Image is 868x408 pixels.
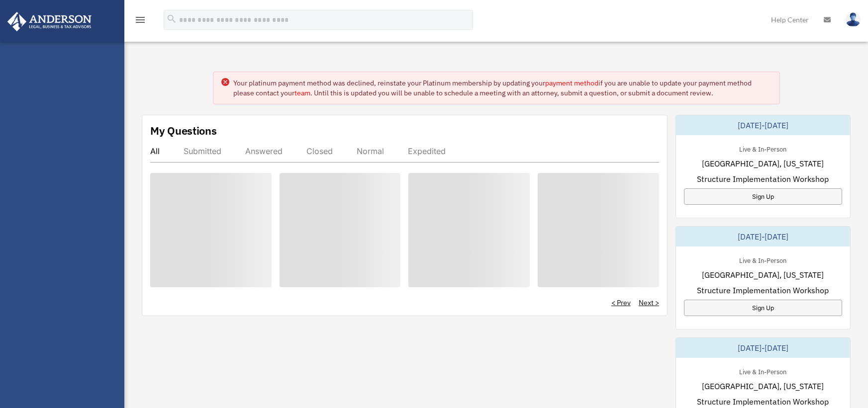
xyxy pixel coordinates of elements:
div: Live & In-Person [731,143,794,154]
div: Submitted [184,146,221,156]
div: Closed [306,146,333,156]
a: Sign Up [684,300,842,316]
div: My Questions [150,123,217,138]
div: Your platinum payment method was declined, reinstate your Platinum membership by updating your if... [233,78,772,98]
div: [DATE]-[DATE] [676,115,850,135]
a: Sign Up [684,188,842,205]
span: Structure Implementation Workshop [697,396,829,408]
span: Structure Implementation Workshop [697,284,829,296]
i: menu [134,14,146,26]
div: Expedited [408,146,446,156]
img: Anderson Advisors Platinum Portal [4,12,95,31]
div: Answered [245,146,283,156]
a: team [294,88,310,97]
div: Live & In-Person [731,254,794,265]
span: Structure Implementation Workshop [697,173,829,185]
i: search [166,13,177,24]
a: payment method [545,79,598,87]
a: menu [134,17,146,26]
a: Next > [639,298,659,308]
span: [GEOGRAPHIC_DATA], [US_STATE] [702,380,824,392]
div: Normal [357,146,384,156]
div: Live & In-Person [731,366,794,376]
a: < Prev [611,298,631,308]
div: [DATE]-[DATE] [676,338,850,358]
div: [DATE]-[DATE] [676,227,850,246]
span: [GEOGRAPHIC_DATA], [US_STATE] [702,269,824,281]
img: User Pic [846,12,861,27]
span: [GEOGRAPHIC_DATA], [US_STATE] [702,158,824,169]
div: All [150,146,160,156]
